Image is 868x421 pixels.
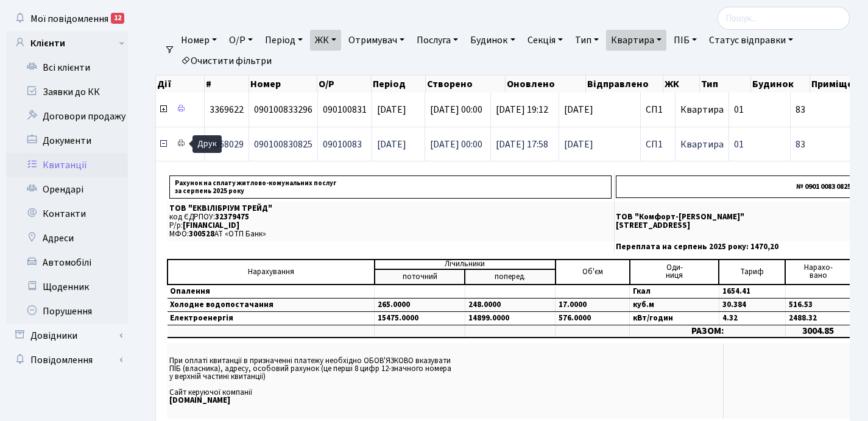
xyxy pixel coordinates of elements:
[169,230,612,238] p: МФО: АТ «ОТП Банк»
[6,55,128,80] a: Всі клієнти
[751,76,810,93] th: Будинок
[465,311,556,325] td: 14899.0000
[704,30,798,51] a: Статус відправки
[646,105,670,115] span: СП1
[785,260,852,285] td: Нарахо- вано
[215,211,249,222] span: 32379475
[6,80,128,104] a: Заявки до КК
[377,103,406,116] span: [DATE]
[372,76,426,93] th: Період
[189,228,214,239] span: 300528
[465,269,556,285] td: поперед.
[719,285,785,299] td: 1654.41
[6,177,128,202] a: Орендарі
[6,31,128,55] a: Клієнти
[205,76,249,93] th: #
[606,30,666,51] a: Квартира
[785,325,852,338] td: 3004.85
[719,298,785,311] td: 30.384
[556,260,630,285] td: Об'єм
[564,105,635,115] span: [DATE]
[630,325,785,338] td: РАЗОМ:
[496,138,548,151] span: [DATE] 17:58
[586,76,664,93] th: Відправлено
[169,222,612,230] p: Р/р:
[168,298,375,311] td: Холодне водопостачання
[6,299,128,324] a: Порушення
[169,175,612,199] p: Рахунок на сплату житлово-комунальних послуг за серпень 2025 року
[323,103,367,116] span: 090100831
[719,260,785,285] td: Тариф
[6,250,128,275] a: Автомобілі
[260,30,308,51] a: Період
[734,138,744,151] span: 01
[375,269,465,285] td: поточний
[168,285,375,299] td: Опалення
[496,103,548,116] span: [DATE] 19:12
[6,104,128,129] a: Договори продажу
[646,140,670,149] span: СП1
[430,138,482,151] span: [DATE] 00:00
[465,298,556,311] td: 248.0000
[564,140,635,149] span: [DATE]
[6,275,128,299] a: Щоденник
[169,213,612,221] p: код ЄДРПОУ:
[168,260,375,285] td: Нарахування
[6,202,128,226] a: Контакти
[796,140,864,149] span: 83
[465,30,520,51] a: Будинок
[249,76,317,93] th: Номер
[310,30,341,51] a: ЖК
[317,76,372,93] th: О/Р
[6,7,128,31] a: Мої повідомлення12
[719,311,785,325] td: 4.32
[506,76,586,93] th: Оновлено
[785,298,852,311] td: 516.53
[6,348,128,372] a: Повідомлення
[663,76,699,93] th: ЖК
[669,30,702,51] a: ПІБ
[680,103,724,116] span: Квартира
[156,76,205,93] th: Дії
[718,7,850,30] input: Пошук...
[375,298,465,311] td: 265.0000
[192,135,222,153] div: Друк
[430,103,482,116] span: [DATE] 00:00
[6,324,128,348] a: Довідники
[785,311,852,325] td: 2488.32
[169,205,612,213] p: ТОВ "ЕКВІЛІБРІУМ ТРЕЙД"
[254,103,312,116] span: 090100833296
[377,138,406,151] span: [DATE]
[796,105,864,115] span: 83
[168,311,375,325] td: Електроенергія
[523,30,568,51] a: Секція
[426,76,506,93] th: Створено
[210,103,244,116] span: 3369622
[6,153,128,177] a: Квитанції
[570,30,604,51] a: Тип
[630,285,719,299] td: Гкал
[344,30,409,51] a: Отримувач
[176,30,222,51] a: Номер
[734,103,744,116] span: 01
[556,298,630,311] td: 17.0000
[6,226,128,250] a: Адреси
[680,138,724,151] span: Квартира
[169,395,230,406] b: [DOMAIN_NAME]
[630,311,719,325] td: кВт/годин
[167,343,723,418] td: При оплаті квитанції в призначенні платежу необхідно ОБОВ'ЯЗКОВО вказувати ПІБ (власника), адресу...
[111,13,124,24] div: 12
[176,51,277,71] a: Очистити фільтри
[183,220,239,231] span: [FINANCIAL_ID]
[30,12,108,26] span: Мої повідомлення
[412,30,463,51] a: Послуга
[6,129,128,153] a: Документи
[556,311,630,325] td: 576.0000
[700,76,751,93] th: Тип
[323,138,362,151] span: 09010083
[375,311,465,325] td: 15475.0000
[375,260,556,269] td: Лічильники
[254,138,312,151] span: 090100830825
[630,260,719,285] td: Оди- ниця
[630,298,719,311] td: куб.м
